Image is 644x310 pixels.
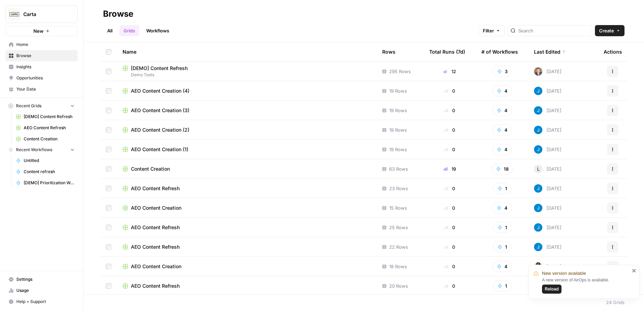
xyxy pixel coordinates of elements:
div: 0 [429,107,470,114]
span: 295 Rows [389,68,411,75]
img: z620ml7ie90s7uun3xptce9f0frp [534,243,542,251]
div: Name [123,42,371,61]
img: z620ml7ie90s7uun3xptce9f0frp [534,126,542,134]
button: Recent Workflows [6,145,78,155]
span: AEO Content Refresh [131,224,180,231]
div: [DATE] [534,243,561,251]
span: [DEMO] Prioritization Workflow for creation [24,180,74,186]
div: [DATE] [534,204,561,212]
a: AEO Content Creation (4) [123,87,371,94]
div: [DATE] [534,126,561,134]
button: 1 [493,241,512,253]
span: 18 Rows [389,263,407,270]
img: z620ml7ie90s7uun3xptce9f0frp [534,145,542,154]
a: Content Creation [123,165,371,172]
div: 0 [429,146,470,153]
a: Grids [119,25,139,36]
span: Carta [23,11,65,18]
div: Rows [382,42,395,61]
div: [DATE] [534,87,561,95]
span: Insights [16,64,74,70]
input: Search [518,27,589,34]
span: Help + Support [16,299,74,305]
div: Last Edited [534,42,566,61]
a: [DEMO] Content Refresh [13,111,78,122]
span: 23 Rows [389,185,408,192]
span: 19 Rows [389,126,407,133]
span: Untitled [24,157,74,164]
img: 50s1itr6iuawd1zoxsc8bt0iyxwq [534,67,542,76]
img: z620ml7ie90s7uun3xptce9f0frp [534,106,542,115]
div: A new version of AirOps is available. [542,277,630,294]
a: All [103,25,117,36]
a: AEO Content Creation [123,204,371,211]
img: Carta Logo [8,8,21,21]
span: Opportunities [16,75,74,81]
button: 4 [492,124,512,135]
span: 19 Rows [389,146,407,153]
span: 15 Rows [389,204,407,211]
button: 4 [492,144,512,155]
div: [DATE] [534,67,561,76]
a: Workflows [142,25,173,36]
a: Content Creation [13,133,78,145]
button: 1 [493,280,512,292]
span: AEO Content Creation (3) [131,107,189,114]
div: [DATE] [534,223,561,232]
span: 19 Rows [389,107,407,114]
a: Settings [6,274,78,285]
a: Usage [6,285,78,296]
span: AEO Content Refresh [24,125,74,131]
span: Content Creation [24,136,74,142]
span: 22 Rows [389,243,408,250]
a: Your Data [6,84,78,95]
span: Reload [545,286,559,292]
span: Recent Grids [16,103,41,109]
button: Create [595,25,625,36]
span: Home [16,41,74,48]
button: Help + Support [6,296,78,307]
div: 12 [429,68,470,75]
span: New [33,28,44,34]
button: 4 [492,105,512,116]
button: Filter [478,25,505,36]
button: 3 [493,66,512,77]
div: 0 [429,185,470,192]
span: AEO Content Creation [131,204,181,211]
span: AEO Content Creation (1) [131,146,188,153]
span: AEO Content Creation (2) [131,126,189,133]
a: AEO Content Refresh [123,224,371,231]
span: AEO Content Creation (4) [131,87,189,94]
div: 19 [429,165,470,172]
span: [DEMO] Content Refresh [131,65,188,72]
span: 63 Rows [389,165,408,172]
div: Total Runs (7d) [429,42,465,61]
span: New version available [542,270,586,277]
img: rox323kbkgutb4wcij4krxobkpon [534,262,542,271]
div: 24 Grids [606,299,625,306]
div: 0 [429,263,470,270]
div: Browse [103,8,133,20]
span: Content Creation [131,165,170,172]
span: Settings [16,276,74,282]
span: Usage [16,287,74,294]
div: # of Workflows [481,42,518,61]
span: Recent Workflows [16,147,52,153]
div: 0 [429,224,470,231]
button: Workspace: Carta [6,6,78,23]
span: AEO Content Creation [131,263,181,270]
a: AEO Content Creation (1) [123,146,371,153]
img: z620ml7ie90s7uun3xptce9f0frp [534,87,542,95]
span: Demo Tools [123,72,371,78]
span: Filter [483,27,494,34]
a: AEO Content Creation (3) [123,107,371,114]
button: close [632,268,637,273]
span: AEO Content Refresh [131,243,180,250]
span: Browse [16,53,74,59]
a: Home [6,39,78,50]
img: z620ml7ie90s7uun3xptce9f0frp [534,204,542,212]
a: Content refresh [13,166,78,177]
button: 4 [492,202,512,214]
div: 0 [429,243,470,250]
a: AEO Content Creation [123,263,371,270]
